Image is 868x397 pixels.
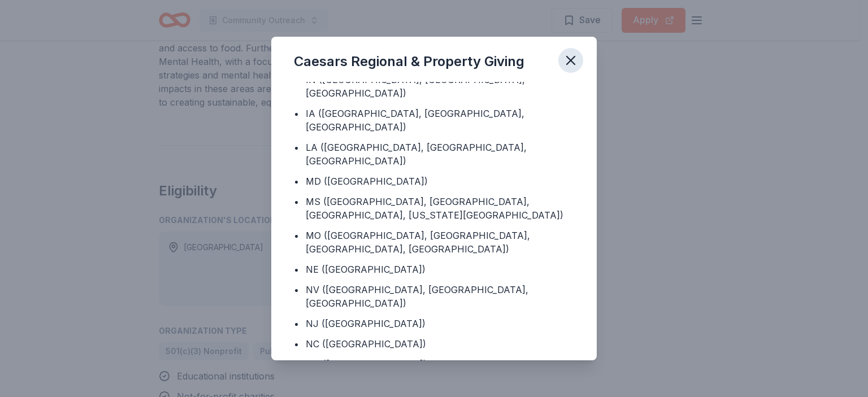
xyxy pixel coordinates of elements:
div: • [294,337,299,351]
div: • [294,283,299,296]
div: MD ([GEOGRAPHIC_DATA]) [306,174,428,188]
div: MO ([GEOGRAPHIC_DATA], [GEOGRAPHIC_DATA], [GEOGRAPHIC_DATA], [GEOGRAPHIC_DATA]) [306,229,574,256]
div: • [294,174,299,188]
div: • [294,357,299,371]
div: NV ([GEOGRAPHIC_DATA], [GEOGRAPHIC_DATA], [GEOGRAPHIC_DATA]) [306,283,574,310]
div: IN ([GEOGRAPHIC_DATA], [GEOGRAPHIC_DATA], [GEOGRAPHIC_DATA]) [306,73,574,100]
div: • [294,107,299,120]
div: • [294,195,299,208]
div: MS ([GEOGRAPHIC_DATA], [GEOGRAPHIC_DATA], [GEOGRAPHIC_DATA], [US_STATE][GEOGRAPHIC_DATA]) [306,195,574,222]
div: NJ ([GEOGRAPHIC_DATA]) [306,317,426,330]
div: IA ([GEOGRAPHIC_DATA], [GEOGRAPHIC_DATA], [GEOGRAPHIC_DATA]) [306,107,574,134]
div: LA ([GEOGRAPHIC_DATA], [GEOGRAPHIC_DATA], [GEOGRAPHIC_DATA]) [306,141,574,168]
div: • [294,141,299,154]
div: NE ([GEOGRAPHIC_DATA]) [306,263,426,276]
div: NC ([GEOGRAPHIC_DATA]) [306,337,426,351]
div: • [294,229,299,242]
div: • [294,263,299,276]
div: OH ([GEOGRAPHIC_DATA]) [306,357,427,371]
div: • [294,317,299,330]
div: Caesars Regional & Property Giving [294,53,524,71]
